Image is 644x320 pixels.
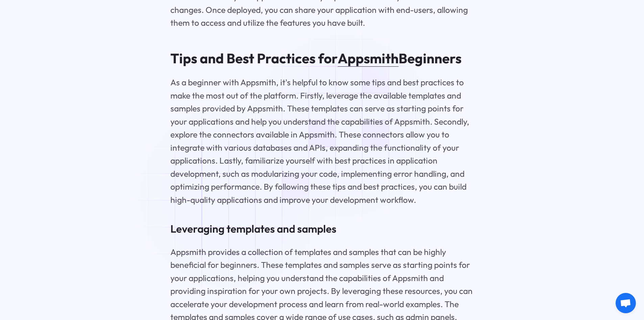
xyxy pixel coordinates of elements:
p: As a beginner with Appsmith, it's helpful to know some tips and best practices to make the most o... [170,76,474,206]
a: Appsmith [338,50,399,67]
div: Open chat [616,293,636,313]
h2: Tips and Best Practices for Beginners [170,50,474,67]
h3: Leveraging templates and samples [170,221,474,236]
